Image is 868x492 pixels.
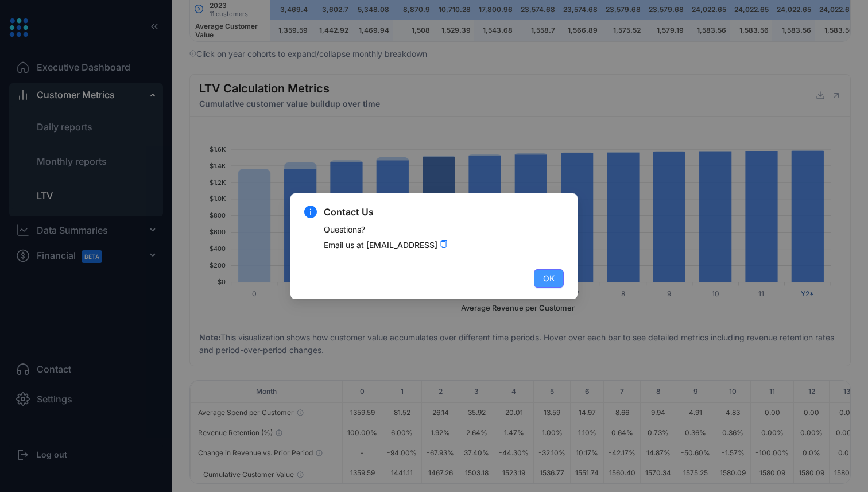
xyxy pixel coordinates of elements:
span: info-circle [304,206,317,218]
span: OK [543,272,555,285]
button: OK [534,269,564,288]
span: [EMAIL_ADDRESS] [366,240,437,250]
span: Contact Us [324,205,564,219]
div: Copy Email [440,240,448,248]
article: Questions? [324,223,564,236]
span: copy [440,240,448,248]
div: Email us at [324,239,448,251]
